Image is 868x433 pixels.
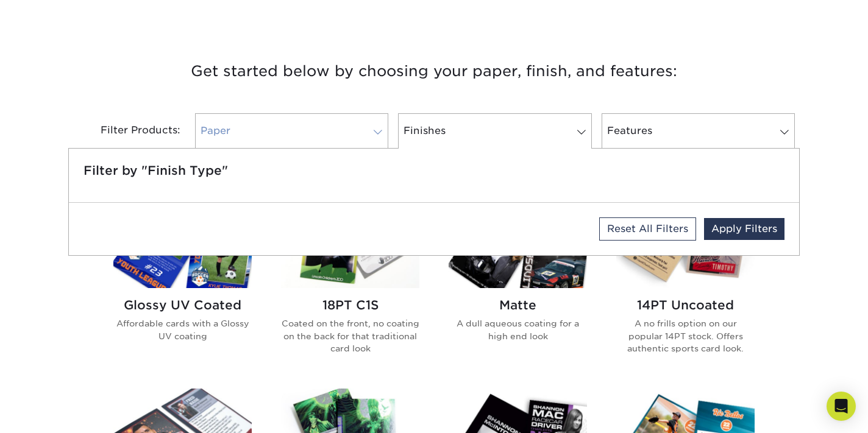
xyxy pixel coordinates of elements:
a: Features [602,113,795,149]
h2: 18PT C1S [281,298,419,312]
a: Glossy UV Coated Trading Cards Glossy UV Coated Affordable cards with a Glossy UV coating [113,192,252,374]
p: A no frills option on our popular 14PT stock. Offers authentic sports card look. [616,317,755,354]
p: Affordable cards with a Glossy UV coating [113,317,252,342]
p: Coated on the front, no coating on the back for that traditional card look [281,317,419,354]
h2: Glossy UV Coated [113,298,252,312]
h2: 14PT Uncoated [616,298,755,312]
a: 18PT C1S Trading Cards 18PT C1S Coated on the front, no coating on the back for that traditional ... [281,192,419,374]
a: 14PT Uncoated Trading Cards 14PT Uncoated A no frills option on our popular 14PT stock. Offers au... [616,192,755,374]
h5: Filter by "Finish Type" [84,163,784,178]
a: Reset All Filters [599,217,696,241]
a: Paper [195,113,388,149]
a: Finishes [398,113,591,149]
h3: Get started below by choosing your paper, finish, and features: [77,44,791,99]
a: Apply Filters [704,218,784,240]
div: Filter Products: [68,113,190,149]
p: A dull aqueous coating for a high end look [449,317,587,342]
h2: Matte [449,298,587,312]
div: Open Intercom Messenger [827,392,856,421]
a: Matte Trading Cards Matte A dull aqueous coating for a high end look [449,192,587,374]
